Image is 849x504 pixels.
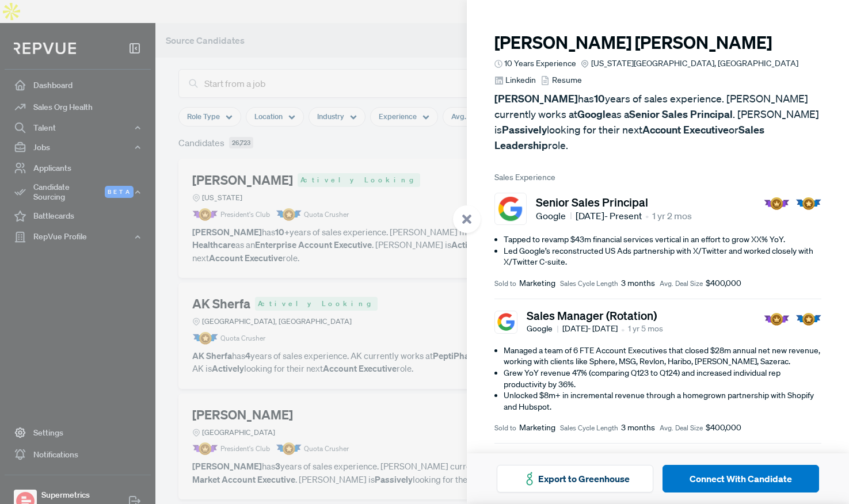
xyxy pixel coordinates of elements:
span: Linkedin [505,74,536,86]
span: Avg. Deal Size [660,423,703,433]
span: 3 months [621,422,655,434]
li: Managed a team of 6 FTE Account Executives that closed $28m annual net new revenue, working with ... [504,345,821,368]
span: [US_STATE][GEOGRAPHIC_DATA], [GEOGRAPHIC_DATA] [591,58,798,70]
article: • [645,209,649,223]
img: President Badge [764,197,790,210]
h5: Sales Manager (Rotation) [527,308,663,322]
span: 3 months [621,277,655,289]
h3: [PERSON_NAME] [PERSON_NAME] [494,32,821,53]
li: Grew YoY revenue 47% (comparing Q123 to Q124) and increased individual rep productivity by 36%. [504,368,821,390]
span: Marketing [519,422,555,434]
span: 10 Years Experience [504,58,576,70]
span: Sold to [494,423,516,433]
span: 1 yr 2 mos [652,209,692,223]
strong: [PERSON_NAME] [494,92,578,105]
span: 1 yr 5 mos [628,323,663,335]
img: Google [497,196,524,222]
button: Export to Greenhouse [497,465,653,492]
strong: Google [577,108,611,121]
span: Sales Experience [494,171,821,184]
span: Resume [552,74,582,86]
span: $400,000 [706,422,741,434]
img: Quota Badge [795,197,821,210]
span: Avg. Deal Size [660,278,703,289]
li: Tapped to revamp $43m financial services vertical in an effort to grow XX% YoY. [504,234,821,246]
span: [DATE] - Present [576,209,642,223]
span: Google [536,209,572,223]
a: Resume [540,74,581,86]
span: Google [527,323,558,335]
span: $400,000 [706,277,741,289]
span: Sales Cycle Length [560,278,618,289]
a: Linkedin [494,74,536,86]
span: Sold to [494,278,516,289]
span: [DATE] - [DATE] [562,323,618,335]
strong: Passively [502,123,547,136]
img: President Badge [764,313,790,326]
span: Sales Cycle Length [560,423,618,433]
span: Marketing [519,277,555,289]
img: Google [497,312,516,331]
li: Led Google’s reconstructed US Ads partnership with X/Twitter and worked closely with X/Twitter C-... [504,246,821,268]
h5: Senior Sales Principal [536,195,692,209]
strong: Senior Sales Principal [629,108,733,121]
article: • [621,322,625,336]
strong: Account Executive [642,123,729,136]
img: Quota Badge [795,313,821,326]
strong: 10 [594,92,605,105]
button: Connect With Candidate [663,465,819,492]
p: has years of sales experience. [PERSON_NAME] currently works at as a . [PERSON_NAME] is looking f... [494,91,821,153]
li: Unlocked $8m+ in incremental revenue through a homegrown partnership with Shopify and Hubspot. [504,390,821,413]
